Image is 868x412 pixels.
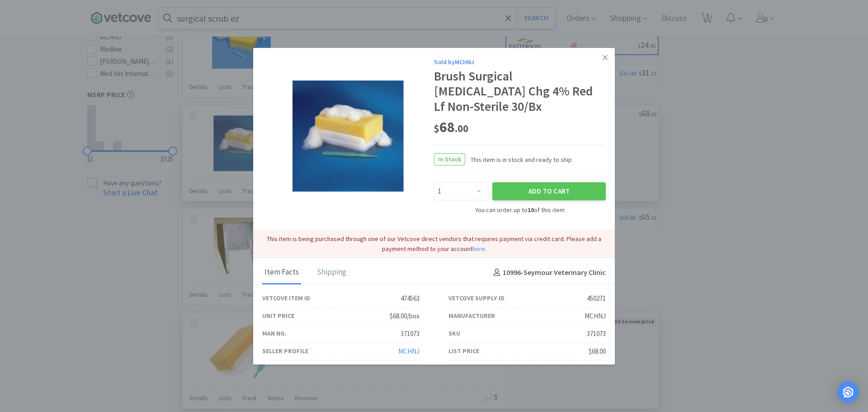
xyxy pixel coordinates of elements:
div: 371073 [587,328,606,339]
strong: 10 [528,206,534,214]
span: . 00 [455,122,468,135]
div: You can order up to of this item [434,205,606,215]
div: 371073 [401,328,420,339]
div: Manufacturer [448,311,495,321]
div: Open Intercom Messenger [837,381,859,403]
div: Man No. [262,328,287,338]
div: $68.00/box [390,311,420,322]
div: $68.00 [589,346,606,357]
div: Brush Surgical [MEDICAL_DATA] Chg 4% Red Lf Non-Sterile 30/Bx [434,69,606,114]
div: Unit Price [262,311,294,321]
h4: 10996 - Seymour Veterinary Clinic [490,267,606,279]
span: $ [434,122,439,135]
a: here [472,245,485,253]
img: 0971cf2d7fe24c84b0cbef0212048db7.jpeg [289,77,407,195]
div: List Price [448,346,479,356]
div: Seller Profile [262,346,308,356]
div: 450271 [587,293,606,304]
span: 68 [434,118,468,136]
div: Vetcove Item ID [262,293,310,303]
div: Shipping [315,261,349,284]
span: This item is in stock and ready to ship [465,155,572,165]
a: MCHNJ [398,347,420,355]
p: This item is being purchased through one of our Vetcove direct vendors that requires payment via ... [257,234,611,254]
span: In Stock [434,154,465,165]
div: Item Facts [262,261,301,284]
div: MCHNJ [585,311,606,322]
div: 474563 [401,293,420,304]
div: SKU [448,328,460,338]
div: Sold by MCHNJ [434,57,606,67]
div: Vetcove Supply ID [448,293,505,303]
button: Add to Cart [492,182,606,200]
